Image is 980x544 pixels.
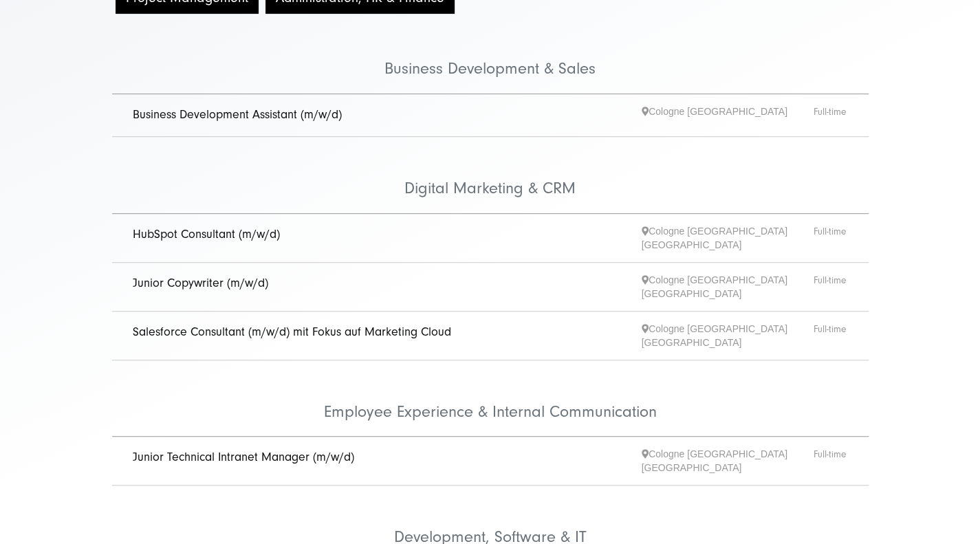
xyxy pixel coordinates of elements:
span: Full-time [814,273,848,301]
span: Cologne [GEOGRAPHIC_DATA] [GEOGRAPHIC_DATA] [642,447,814,475]
span: Cologne [GEOGRAPHIC_DATA] [GEOGRAPHIC_DATA] [642,224,814,252]
span: Cologne [GEOGRAPHIC_DATA] [642,105,814,126]
span: Full-time [814,105,848,126]
a: Salesforce Consultant (m/w/d) mit Fokus auf Marketing Cloud [133,325,451,339]
li: Business Development & Sales [112,17,869,94]
a: HubSpot Consultant (m/w/d) [133,227,280,241]
span: Cologne [GEOGRAPHIC_DATA] [GEOGRAPHIC_DATA] [642,273,814,301]
a: Junior Copywriter (m/w/d) [133,276,268,290]
a: Junior Technical Intranet Manager (m/w/d) [133,450,354,464]
span: Full-time [814,224,848,252]
li: Digital Marketing & CRM [112,137,869,214]
li: Employee Experience & Internal Communication [112,360,869,437]
a: Business Development Assistant (m/w/d) [133,107,342,122]
span: Full-time [814,322,848,349]
span: Full-time [814,447,848,475]
span: Cologne [GEOGRAPHIC_DATA] [GEOGRAPHIC_DATA] [642,322,814,349]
